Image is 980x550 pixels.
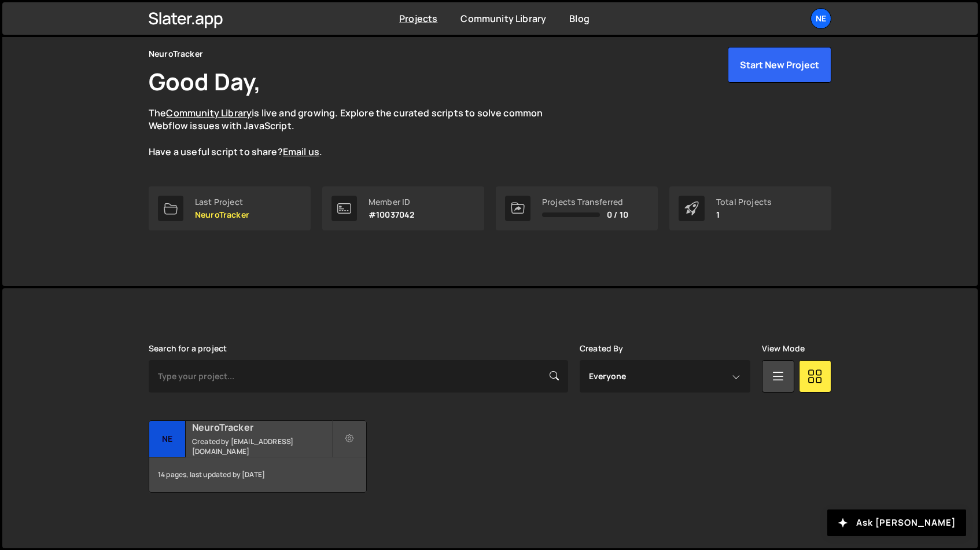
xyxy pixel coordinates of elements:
div: 14 pages, last updated by [DATE] [149,457,366,492]
p: 1 [716,210,772,219]
a: Ne NeuroTracker Created by [EMAIL_ADDRESS][DOMAIN_NAME] 14 pages, last updated by [DATE] [149,420,367,493]
a: Last Project NeuroTracker [149,186,311,230]
div: Projects Transferred [542,197,628,207]
h1: Good Day, [149,65,261,97]
label: Search for a project [149,344,227,353]
small: Created by [EMAIL_ADDRESS][DOMAIN_NAME] [192,437,331,456]
div: Member ID [369,197,414,207]
span: 0 / 10 [607,210,628,219]
label: View Mode [762,344,805,353]
button: Ask [PERSON_NAME] [827,509,966,536]
div: Ne [149,421,186,457]
div: Total Projects [716,197,772,207]
a: Ne [810,8,831,29]
div: Last Project [195,197,249,207]
button: Start New Project [728,47,831,83]
a: Projects [399,12,437,25]
p: NeuroTracker [195,210,249,219]
h2: NeuroTracker [192,421,331,434]
a: Community Library [166,107,252,119]
div: NeuroTracker [149,47,203,61]
input: Type your project... [149,360,568,393]
p: The is live and growing. Explore the curated scripts to solve common Webflow issues with JavaScri... [149,107,565,159]
a: Community Library [460,12,546,25]
p: #10037042 [369,210,414,219]
label: Created By [580,344,624,353]
a: Email us [283,145,319,158]
a: Blog [569,12,590,25]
